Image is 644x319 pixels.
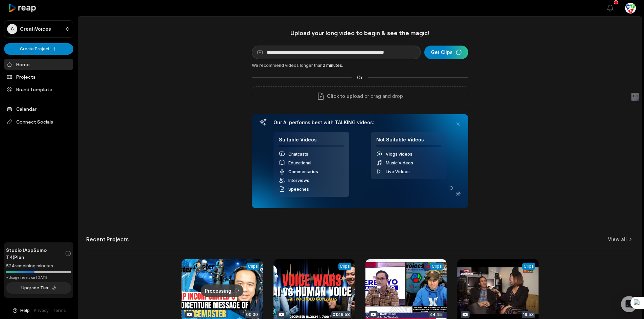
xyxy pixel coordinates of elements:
[4,71,73,82] a: Projects
[386,152,412,157] span: Vlogs videos
[376,137,441,147] h4: Not Suitable Videos
[252,62,468,69] div: We recommend videos longer than .
[273,119,447,126] h3: Our AI performs best with TALKING videos:
[252,29,468,37] h1: Upload your long video to begin & see the magic!
[424,46,468,59] button: Get Clips
[4,103,73,114] a: Calendar
[386,160,413,165] span: Music Videos
[7,24,17,34] div: C
[288,178,309,183] span: Interviews
[288,160,311,165] span: Educational
[323,63,342,68] span: 2 minutes
[279,137,344,147] h4: Suitable Videos
[352,74,368,81] span: Or
[363,92,403,100] p: or drag and drop
[6,263,71,269] div: 524 remaining minutes
[34,308,49,314] a: Privacy
[288,169,318,174] span: Commentaries
[327,92,363,100] span: Click to upload
[621,296,637,312] div: Open Intercom Messenger
[4,84,73,95] a: Brand template
[4,59,73,70] a: Home
[20,26,51,32] p: CreatiVoices
[4,116,73,128] span: Connect Socials
[6,275,71,280] div: *Usage resets on [DATE]
[288,152,308,157] span: Chatcasts
[608,236,627,243] a: View all
[386,169,410,174] span: Live Videos
[53,308,66,314] a: Terms
[6,282,71,294] button: Upgrade Tier
[288,187,309,192] span: Speeches
[12,308,30,314] button: Help
[20,308,30,314] span: Help
[86,236,129,243] h2: Recent Projects
[6,246,65,261] span: Studio (AppSumo T4) Plan!
[4,43,73,55] button: Create Project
